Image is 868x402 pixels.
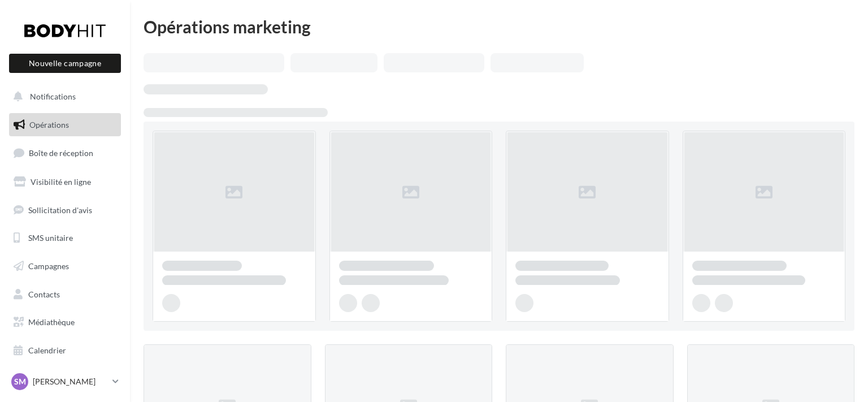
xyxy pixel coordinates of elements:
span: SM [14,376,26,387]
span: Médiathèque [28,317,75,327]
button: Nouvelle campagne [9,54,121,73]
span: Boîte de réception [29,148,93,158]
span: Notifications [30,92,76,101]
span: SMS unitaire [28,233,73,243]
a: SM [PERSON_NAME] [9,371,121,392]
a: Campagnes [7,254,123,278]
div: Opérations marketing [144,18,854,35]
a: Contacts [7,283,123,306]
a: Opérations [7,113,123,137]
span: Calendrier [28,345,66,355]
a: SMS unitaire [7,226,123,250]
a: Visibilité en ligne [7,170,123,194]
a: Médiathèque [7,310,123,334]
a: Boîte de réception [7,141,123,165]
span: Visibilité en ligne [31,177,91,187]
a: Sollicitation d'avis [7,198,123,222]
span: Contacts [28,289,60,299]
span: Campagnes [28,261,69,271]
button: Notifications [7,85,119,109]
p: [PERSON_NAME] [33,376,108,387]
span: Opérations [29,120,69,129]
a: Calendrier [7,339,123,362]
span: Sollicitation d'avis [28,205,92,214]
